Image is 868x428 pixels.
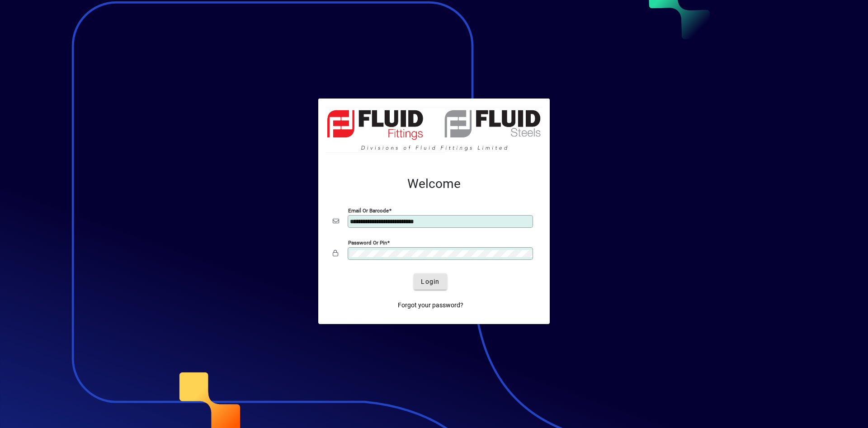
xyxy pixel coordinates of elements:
mat-label: Email or Barcode [348,207,389,214]
mat-label: Password or Pin [348,240,387,246]
button: Login [414,273,447,290]
span: Forgot your password? [398,301,463,310]
span: Login [421,277,439,287]
a: Forgot your password? [394,297,467,313]
h2: Welcome [333,176,535,192]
